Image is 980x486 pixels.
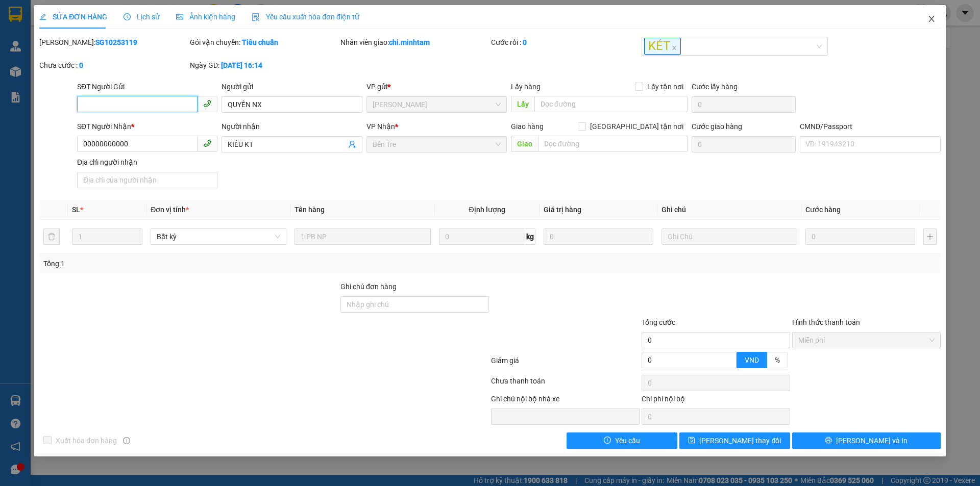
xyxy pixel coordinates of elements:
span: kg [525,228,535,245]
b: chi.minhtam [389,38,430,46]
span: user-add [348,140,356,148]
div: Người gửi [222,81,362,92]
label: Hình thức thanh toán [792,318,860,326]
span: VP Nhận [366,122,395,131]
span: picture [176,13,183,20]
span: save [688,437,695,445]
div: Chưa cước : [39,60,188,71]
th: Ghi chú [657,200,801,220]
b: 0 [523,38,527,46]
input: Ghi chú đơn hàng [340,296,489,313]
input: Cước giao hàng [692,136,796,152]
span: [PERSON_NAME] thay đổi [699,435,781,446]
div: Cước rồi : [491,37,640,48]
span: Lịch sử [124,13,160,21]
span: Bất kỳ [157,229,280,244]
div: Gói vận chuyển: [190,37,338,48]
div: Tổng: 1 [43,258,378,269]
span: SL [72,206,80,214]
button: delete [43,228,60,245]
div: Giảm giá [490,355,641,373]
div: Người nhận [222,121,362,132]
b: [DATE] 16:14 [221,61,262,69]
span: Tổng cước [642,318,675,326]
b: SG10253119 [95,38,137,46]
input: VD: Bàn, Ghế [295,228,430,245]
span: Hồ Chí Minh [373,97,501,112]
div: SĐT Người Nhận [77,121,217,132]
div: CMND/Passport [800,121,940,132]
span: KÉT [644,38,681,55]
span: Bến Tre [373,137,501,152]
input: Cước lấy hàng [692,96,796,113]
b: Tiêu chuẩn [242,38,278,46]
span: Định lượng [469,206,505,214]
button: plus [923,228,937,245]
input: 0 [805,228,915,245]
div: Ghi chú nội bộ nhà xe [491,393,640,408]
div: Chưa thanh toán [490,375,641,393]
span: [GEOGRAPHIC_DATA] tận nơi [586,121,688,132]
div: [PERSON_NAME]: [39,37,188,48]
input: 0 [544,228,653,245]
label: Ghi chú đơn hàng [340,283,397,291]
label: Cước lấy hàng [692,83,738,91]
input: Ghi Chú [661,228,797,245]
input: Dọc đường [534,96,688,112]
img: icon [252,13,260,21]
span: Xuất hóa đơn hàng [52,435,121,446]
button: save[PERSON_NAME] thay đổi [679,432,790,449]
div: Nhân viên giao: [340,37,489,48]
div: Chi phí nội bộ [642,393,790,408]
b: 0 [79,61,83,69]
span: Tên hàng [295,206,325,214]
span: clock-circle [124,13,131,20]
span: Đơn vị tính [151,206,189,214]
span: printer [825,437,832,445]
input: Địa chỉ của người nhận [77,172,217,188]
span: Miễn phí [798,332,935,348]
span: info-circle [123,437,130,444]
div: Ngày GD: [190,60,338,71]
div: Địa chỉ người nhận [77,157,217,168]
button: exclamation-circleYêu cầu [567,432,677,449]
label: Cước giao hàng [692,122,742,131]
span: edit [39,13,46,20]
span: phone [203,139,211,147]
span: close [672,45,677,50]
span: Giá trị hàng [544,206,581,214]
span: Giao [511,136,538,152]
span: phone [203,99,211,108]
span: Giao hàng [511,122,544,131]
div: VP gửi [366,81,507,92]
span: Lấy [511,96,534,112]
span: Lấy hàng [511,83,541,91]
input: Dọc đường [538,136,688,152]
span: exclamation-circle [604,437,611,445]
span: Yêu cầu xuất hóa đơn điện tử [252,13,359,21]
span: [PERSON_NAME] và In [836,435,908,446]
span: Cước hàng [805,206,841,214]
button: Close [917,5,946,34]
button: printer[PERSON_NAME] và In [792,432,941,449]
span: close [927,15,936,23]
span: VND [745,356,759,364]
span: SỬA ĐƠN HÀNG [39,13,107,21]
div: SĐT Người Gửi [77,81,217,92]
span: Lấy tận nơi [643,81,688,92]
span: % [775,356,780,364]
span: Ảnh kiện hàng [176,13,235,21]
span: Yêu cầu [615,435,640,446]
